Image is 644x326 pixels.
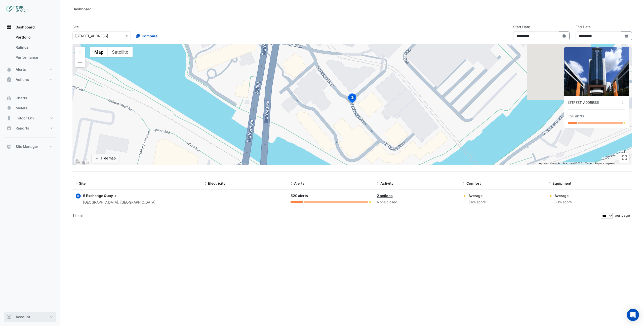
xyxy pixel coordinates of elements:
[72,24,79,29] label: Site
[294,181,304,185] span: Alerts
[16,116,34,121] span: Indoor Env
[83,200,155,205] div: [GEOGRAPHIC_DATA], [GEOGRAPHIC_DATA]
[7,116,12,121] app-icon: Indoor Env
[564,47,629,96] img: 5 Exchange Quay
[4,22,56,32] button: Dashboard
[624,34,629,38] fa-icon: Select Date
[627,309,639,321] div: Open Intercom Messenger
[79,181,86,185] span: Site
[4,103,56,113] button: Meters
[7,25,12,30] app-icon: Dashboard
[72,6,92,12] div: Dashboard
[4,123,56,133] button: Reports
[12,42,56,52] a: Ratings
[513,24,530,29] label: Start Date
[562,34,567,38] fa-icon: Select Date
[16,106,28,111] span: Meters
[4,312,56,322] button: Account
[90,47,108,57] button: Show street map
[595,162,615,165] a: Report a map error
[75,47,85,57] button: Zoom in
[377,199,457,205] div: None closed
[552,181,571,185] span: Equipment
[4,64,56,75] button: Alerts
[568,100,620,105] div: [STREET_ADDRESS]
[619,153,629,163] button: Toggle fullscreen view
[7,126,12,131] app-icon: Reports
[101,156,116,161] div: Hide map
[4,142,56,152] button: Site Manager
[142,33,157,39] span: Compare
[16,314,30,319] span: Account
[468,193,486,198] div: Average
[6,4,29,14] img: Company Logo
[4,75,56,85] button: Actions
[16,144,38,149] span: Site Manager
[104,193,118,199] span: Quay
[7,67,12,72] app-icon: Alerts
[75,57,85,67] button: Zoom out
[380,181,393,185] span: Activity
[7,106,12,111] app-icon: Meters
[12,32,56,42] a: Portfolio
[16,77,29,82] span: Actions
[74,159,90,165] a: Open this area in Google Maps (opens a new window)
[554,199,572,205] div: 83% score
[208,181,225,185] span: Electricity
[4,113,56,123] button: Indoor Env
[539,162,560,165] button: Keyboard shortcuts
[563,162,582,165] span: Map data ©2025
[205,193,285,198] div: -
[291,193,371,199] div: 520 alerts
[568,114,584,119] div: 520 alerts
[74,159,90,165] img: Google
[72,209,600,222] div: 1 total
[585,162,592,165] a: Terms (opens in new tab)
[4,32,56,64] div: Dashboard
[16,25,35,30] span: Dashboard
[92,154,119,163] button: Hide map
[4,93,56,103] button: Charts
[83,193,103,198] span: 5 Exchange
[7,77,12,82] app-icon: Actions
[16,126,29,131] span: Reports
[554,193,572,198] div: Average
[12,52,56,62] a: Performance
[133,31,161,40] button: Compare
[377,193,393,198] a: 2 actions
[108,47,133,57] button: Show satellite imagery
[7,95,12,101] app-icon: Charts
[615,213,630,217] span: per page
[7,144,12,149] app-icon: Site Manager
[16,67,26,72] span: Alerts
[576,24,591,29] label: End Date
[16,95,27,101] span: Charts
[347,93,358,105] img: site-pin-selected.svg
[468,199,486,205] div: 64% score
[466,181,481,185] span: Comfort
